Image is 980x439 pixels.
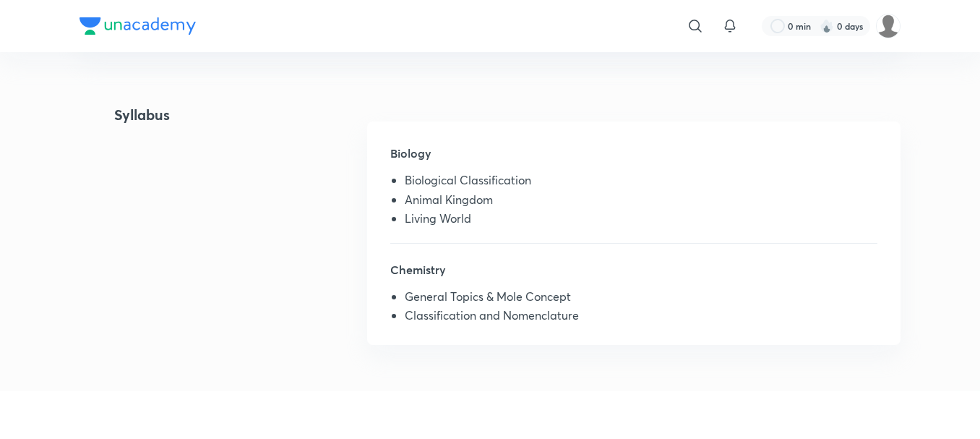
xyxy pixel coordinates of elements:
[405,212,877,231] li: Living World
[876,14,901,38] img: Neha Aggarwal
[390,261,877,290] h5: Chemistry
[405,174,877,192] li: Biological Classification
[820,19,834,33] img: streak
[405,193,877,212] li: Animal Kingdom
[405,290,877,309] li: General Topics & Mole Concept
[405,309,877,328] li: Classification and Nomenclature
[390,145,877,174] h5: Biology
[79,104,170,362] h4: Syllabus
[79,17,196,35] img: Company Logo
